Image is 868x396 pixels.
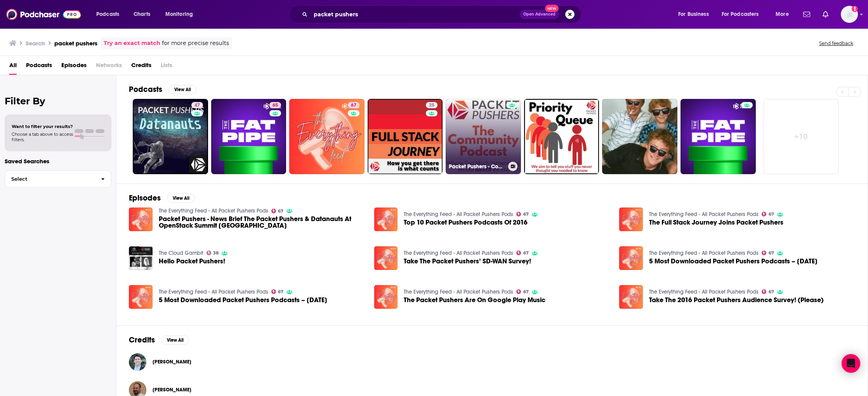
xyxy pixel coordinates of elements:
a: The Everything Feed - All Packet Pushers Pods [649,250,759,256]
span: Open Advanced [523,12,556,16]
a: 25 [426,102,437,108]
span: 25 [429,102,434,109]
span: Want to filter your results? [12,124,73,129]
img: 5 Most Downloaded Packet Pushers Podcasts – May 2017 [619,246,643,270]
span: 67 [278,209,283,213]
div: Search podcasts, credits, & more... [297,5,589,23]
a: Packet Pushers - Community Show [446,99,521,174]
button: Drew Conry-MurrayDrew Conry-Murray [129,349,855,374]
a: Take The 2016 Packet Pushers Audience Survey! (Please) [649,297,824,303]
span: For Business [678,9,709,20]
a: 67 [516,289,529,294]
a: Drew Conry-Murray [129,353,146,371]
span: Top 10 Packet Pushers Podcasts Of 2016 [404,219,528,226]
a: The Everything Feed - All Packet Pushers Pods [649,289,759,295]
span: 67 [523,290,529,294]
img: The Packet Pushers Are On Google Play Music [374,285,398,309]
a: 47 [133,99,208,174]
a: 67 [762,212,774,216]
span: Hello Packet Pushers! [159,258,225,265]
a: The Cloud Gambit [159,250,203,256]
img: The Full Stack Journey Joins Packet Pushers [619,208,643,231]
a: Ethan Banks [153,387,191,393]
a: EpisodesView All [129,193,195,203]
a: The Packet Pushers Are On Google Play Music [404,297,545,303]
img: Top 10 Packet Pushers Podcasts Of 2016 [374,208,398,231]
a: 67 [289,99,365,174]
span: 5 Most Downloaded Packet Pushers Podcasts – [DATE] [649,258,818,265]
a: The Everything Feed - All Packet Pushers Pods [404,211,513,218]
span: More [776,9,789,20]
a: The Everything Feed - All Packet Pushers Pods [404,250,513,256]
a: 67 [762,289,774,294]
a: 67 [516,212,529,216]
a: 67 [271,289,284,294]
img: Take The 2016 Packet Pushers Audience Survey! (Please) [619,285,643,309]
span: Lists [161,59,172,75]
h2: Credits [129,335,155,345]
a: Packet Pushers - News Brief The Packet Pushers & Datanauts At OpenStack Summit Boston [159,216,365,229]
img: Packet Pushers - News Brief The Packet Pushers & Datanauts At OpenStack Summit Boston [129,208,153,231]
button: open menu [717,8,770,21]
span: 67 [351,102,356,109]
h2: Filter By [5,95,111,107]
a: The Full Stack Journey Joins Packet Pushers [649,219,783,226]
button: open menu [770,8,799,21]
span: Credits [131,59,151,75]
span: Podcasts [96,9,119,20]
a: Episodes [61,59,87,75]
img: User Profile [841,6,858,23]
span: Logged in as sashagoldin [841,6,858,23]
a: The Everything Feed - All Packet Pushers Pods [159,208,268,214]
button: Select [5,170,111,188]
a: 38 [207,251,219,255]
button: open menu [673,8,719,21]
a: Podcasts [26,59,52,75]
h3: Search [26,40,45,47]
span: 5 Most Downloaded Packet Pushers Podcasts – [DATE] [159,297,327,303]
img: Hello Packet Pushers! [129,246,153,270]
button: View All [161,335,189,345]
p: Saved Searches [5,157,111,165]
a: Show notifications dropdown [800,8,813,21]
button: View All [168,85,196,94]
a: The Everything Feed - All Packet Pushers Pods [159,289,268,295]
span: [PERSON_NAME] [153,387,191,393]
span: 67 [769,213,774,216]
span: 65 [273,102,278,109]
span: for more precise results [162,39,229,48]
a: 67 [762,251,774,255]
span: Packet Pushers - News Brief The Packet Pushers & Datanauts At OpenStack Summit [GEOGRAPHIC_DATA] [159,216,365,229]
span: 67 [769,290,774,294]
a: Show notifications dropdown [819,8,832,21]
a: 67 [348,102,359,108]
h3: packet pushers [54,40,97,47]
img: 5 Most Downloaded Packet Pushers Podcasts – May 2017 [129,285,153,309]
h3: Packet Pushers - Community Show [449,163,505,170]
a: PodcastsView All [129,85,196,94]
button: open menu [160,8,203,21]
span: 67 [278,290,283,294]
a: 5 Most Downloaded Packet Pushers Podcasts – May 2017 [649,258,818,265]
img: Take The Packet Pushers’ SD-WAN Survey! [374,246,398,270]
a: All [9,59,17,75]
a: 67 [271,209,284,213]
span: Networks [96,59,122,75]
span: Charts [134,9,150,20]
button: Open AdvancedNew [520,10,559,19]
span: Take The Packet Pushers’ SD-WAN Survey! [404,258,531,265]
span: 67 [523,213,529,216]
span: For Podcasters [722,9,759,20]
button: Send feedback [817,40,856,47]
a: Drew Conry-Murray [153,359,191,365]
